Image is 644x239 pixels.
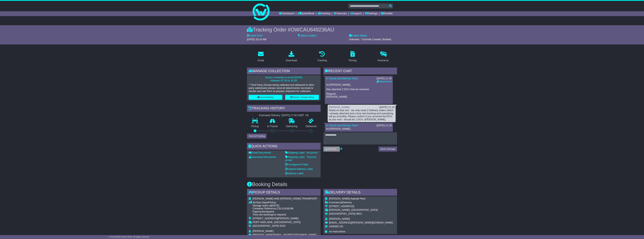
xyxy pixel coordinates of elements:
[329,109,394,121] div: Noted on that one - we only need 2 Delivery orders which I already attached and a time slot booki...
[282,125,302,128] p: Delivering
[329,201,343,204] span: Commercial
[323,68,397,75] div: RECENT CHAT
[253,213,317,216] div: Time slot booking
[249,84,319,93] p: * Third Party (Goods being collected and delivered to third party addresses) please send all atta...
[265,210,274,213] span: required
[347,50,358,63] a: Pricing
[329,205,393,208] div: [STREET_ADDRESS]
[377,80,392,83] a: Attachment
[247,143,321,150] div: Quick Actions
[253,210,317,213] div: Paperwork
[280,224,285,227] span: 5015
[247,189,321,197] div: Pickup Details
[282,114,308,117] div: [DATE] 17:00 (GMT +9)
[277,207,293,210] span: CSLU1434196
[253,221,317,224] div: PORT ADELAIDE, [GEOGRAPHIC_DATA]
[326,124,358,127] a: In Transit and Delivery Team
[365,11,377,16] a: Settings
[329,212,355,215] span: [GEOGRAPHIC_DATA]
[286,59,297,62] div: Download
[378,59,389,62] div: Insurance
[253,217,317,220] div: [STREET_ADDRESS][PERSON_NAME]
[379,106,394,109] div: [DATE] 11:19
[285,95,319,100] button: Rebook / Change Pickup
[247,27,397,33] div: Tracking Order #
[279,11,294,16] a: Dashboard
[329,197,365,200] span: [PERSON_NAME] Asphalt Plant
[329,106,350,109] a: [PERSON_NAME]
[318,11,330,16] a: Tracking
[315,50,329,63] a: Tracking
[247,68,321,75] div: Manage collection
[249,151,271,154] a: Email Documents
[271,204,279,207] span: [DATE]
[249,95,282,100] button: Cancel Booking
[253,197,317,200] span: [PERSON_NAME] AND [PERSON_NAME] TRANSPORT
[247,38,266,41] span: [DATE] 10:14 AM
[334,11,347,16] a: Financials
[376,50,391,63] a: Insurance
[329,225,343,228] span: 0439381725
[326,88,391,91] p: See attached 2 DO's that we received.
[349,59,356,62] div: Pricing
[291,27,334,33] span: OWCAU649236AU
[272,213,286,216] span: not required
[329,221,393,224] span: [EMAIL_ADDRESS][PERSON_NAME][DOMAIN_NAME]
[285,172,303,175] a: Address Label
[302,125,321,128] p: Delivered
[247,105,321,112] div: Tracking history
[249,156,276,158] a: Download Documents
[247,134,267,139] button: View Full Tracking
[317,59,327,62] div: Tracking
[285,151,318,154] a: Shipping Label - A4 printer
[253,204,317,207] div: Storage starts at
[256,50,266,63] a: Email
[285,163,308,166] a: Consignment Note
[247,182,397,187] h3: Booking Details
[323,189,397,197] div: Delivery Details
[247,125,263,128] p: Pickup
[326,127,391,131] p: Hi [PERSON_NAME],
[356,212,362,215] span: 0822
[253,207,317,210] div: Container Reference:
[285,168,313,170] a: Original Address Label
[253,224,279,227] span: [GEOGRAPHIC_DATA]
[247,114,321,117] div: Estimated Delivery -
[326,83,391,86] p: Hi [PERSON_NAME],
[377,77,392,80] div: [DATE] 11:35
[253,201,268,204] span: Air/Sea Depot
[109,236,150,238] span: © One World Courier 2025. All rights reserved.
[253,230,273,233] span: [PERSON_NAME]
[326,77,358,80] a: In Transit and Delivery Team
[285,156,316,162] a: Shipping Label - Thermal printer
[329,217,350,220] span: [PERSON_NAME]
[298,34,316,37] label: Latest Location
[329,201,393,204] div: Delivery
[258,59,264,62] div: Email
[247,34,263,37] label: Latest Scan
[326,92,391,98] p: Regards, [PERSON_NAME]
[249,76,319,82] p: Driver is booked to arrive [DATE] between 07:30 to 16:30
[377,124,392,127] div: [DATE] 11:16
[349,34,367,37] label: Latest Status
[329,209,393,212] div: [PERSON_NAME], [GEOGRAPHIC_DATA]
[381,11,393,16] a: Reseller
[298,11,314,16] a: Quote/Book
[350,11,361,16] a: Support
[379,147,397,152] button: Send a Message
[284,50,299,63] a: Download
[349,38,391,41] span: Unknown - Connote Created. Booked
[263,125,282,128] p: In Transit
[329,230,345,233] span: no instructions
[253,201,317,204] div: Pickup
[253,233,316,236] span: [PERSON_NAME][EMAIL_ADDRESS][DOMAIN_NAME]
